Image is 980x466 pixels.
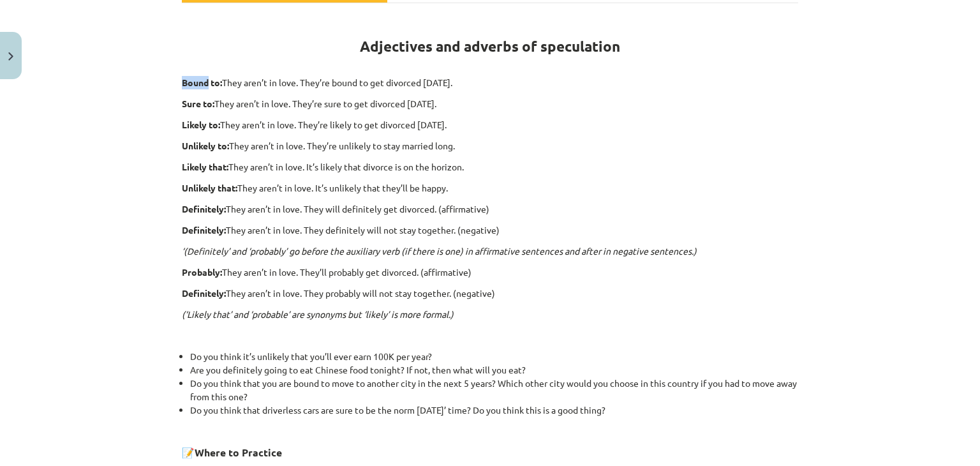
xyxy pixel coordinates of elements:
p: They aren’t in love. It’s unlikely that they’ll be happy. [182,181,798,195]
li: Do you think that driverless cars are sure to be the norm [DATE]’ time? Do you think this is a go... [190,403,798,430]
h3: 📝 [182,437,798,460]
li: Do you think it’s unlikely that you’ll ever earn 100K per year? [190,350,798,363]
strong: Probably: [182,266,222,278]
strong: Bound to: [182,77,222,88]
strong: Definitely: [182,287,226,299]
img: icon-close-lesson-0947bae3869378f0d4975bcd49f059093ad1ed9edebbc8119c70593378902aed.svg [8,52,13,61]
p: They aren’t in love. They’re sure to get divorced [DATE]. [182,97,798,110]
strong: Sure to: [182,98,214,109]
strong: Unlikely that: [182,182,237,193]
strong: Likely that: [182,161,228,172]
p: They aren’t in love. It’s likely that divorce is on the horizon. [182,160,798,174]
li: Do you think that you are bound to move to another city in the next 5 years? Which other city wou... [190,377,798,403]
strong: Where to Practice [195,446,282,459]
p: They aren’t in love. They will definitely get divorced. (affirmative) [182,202,798,216]
em: ‘(Definitely’ and ‘probably’ go before the auxiliary verb (if there is one) in affirmative senten... [182,245,697,257]
strong: Likely to: [182,119,220,130]
p: They aren’t in love. They’re bound to get divorced [DATE]. [182,76,798,89]
p: They aren’t in love. They probably will not stay together. (negative) [182,287,798,300]
p: They aren’t in love. They’re unlikely to stay married long. [182,139,798,153]
strong: Definitely: [182,203,226,214]
p: They aren’t in love. They’re likely to get divorced [DATE]. [182,118,798,132]
strong: Definitely: [182,224,226,236]
strong: Unlikely to: [182,140,229,151]
p: They aren’t in love. They definitely will not stay together. (negative) [182,223,798,237]
strong: Adjectives and adverbs of speculation [360,37,620,56]
li: Are you definitely going to eat Chinese food tonight? If not, then what will you eat? [190,363,798,377]
p: They aren’t in love. They’ll probably get divorced. (affirmative) [182,266,798,279]
em: (‘Likely that’ and ‘probable’ are synonyms but ‘likely’ is more formal.) [182,308,454,320]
